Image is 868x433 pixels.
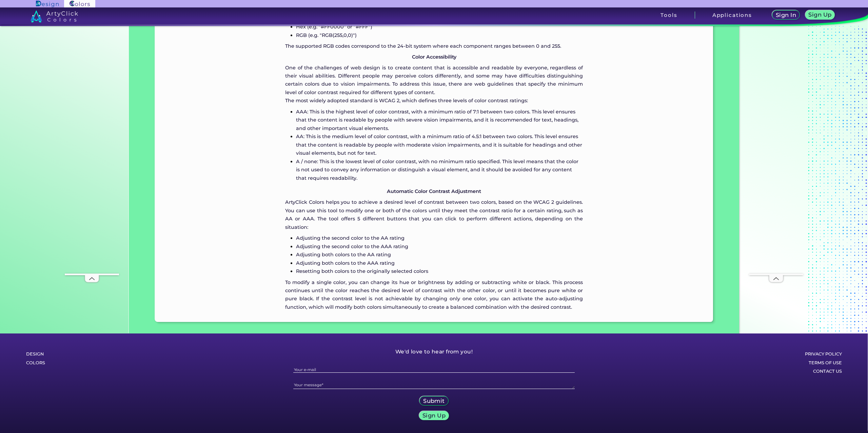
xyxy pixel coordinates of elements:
[721,359,842,367] a: Terms of Use
[423,413,445,418] h5: Sign Up
[296,108,583,132] p: AAA: This is the highest level of color contrast, with a minimum ratio of 7:1 between two colors....
[285,42,583,50] p: The supported RGB codes correspond to the 24-bit system where each component ranges between 0 and...
[424,398,444,404] h5: Submit
[285,53,583,61] p: Color Accessibility
[712,13,752,18] h3: Applications
[285,64,583,97] p: One of the challenges of web design is to create content that is accessible and readable by every...
[26,359,147,367] a: Colors
[285,187,583,195] p: Automatic Color Contrast Adjustment
[807,11,833,19] a: Sign Up
[296,267,583,275] p: Resetting both colors to the originally selected colors
[721,350,842,359] a: Privacy policy
[296,31,583,39] p: RGB (e.g. "RGB(255,0,0)")
[296,23,583,31] p: Hex (e.g. "#FF0000" or "#FFF")
[65,70,119,274] iframe: Advertisement
[421,412,448,419] a: Sign Up
[296,234,583,242] p: Adjusting the second color to the AA rating
[810,12,831,17] h5: Sign Up
[285,198,583,231] p: ArtyClick Colors helps you to achieve a desired level of contrast between two colors, based on th...
[296,242,583,251] p: Adjusting the second color to the AAA rating
[31,10,78,22] img: logo_artyclick_colors_white.svg
[296,157,583,182] p: A / none: This is the lowest level of color contrast, with no minimum ratio specified. This level...
[296,132,583,157] p: AA: This is the medium level of color contrast, with a minimum ratio of 4.5:1 between two colors....
[296,251,583,259] p: Adjusting both colors to the AA rating
[285,278,583,311] p: To modify a single color, you can change its hue or brightness by adding or subtracting white or ...
[749,70,803,274] iframe: Advertisement
[200,347,668,356] h5: We'd love to hear from you!
[721,367,842,376] a: Contact Us
[777,13,795,18] h5: Sign In
[36,1,59,7] img: ArtyClick Design logo
[293,366,574,373] input: Your e-mail
[773,11,798,19] a: Sign In
[296,259,583,267] p: Adjusting both colors to the AAA rating
[26,350,147,359] a: Design
[285,96,583,105] p: The most widely adopted standard is WCAG 2, which defines three levels of color contrast ratings:
[660,13,677,18] h3: Tools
